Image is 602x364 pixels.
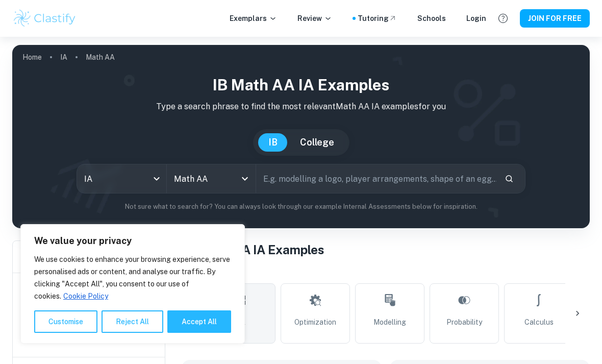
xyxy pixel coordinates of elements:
div: We value your privacy [20,224,245,344]
a: Cookie Policy [63,292,109,301]
h6: Topic [182,267,590,279]
h1: IB Math AA IA examples [20,74,582,96]
p: Review [297,13,332,24]
input: E.g. modelling a logo, player arrangements, shape of an egg... [256,164,496,193]
button: Reject All [102,310,163,333]
a: IA [60,50,67,64]
h1: All Math AA IA Examples [182,240,590,259]
div: IA [77,164,166,193]
button: IB [258,133,288,152]
button: Customise [34,310,97,333]
img: Clastify logo [12,8,77,29]
p: Exemplars [230,13,277,24]
button: JOIN FOR FREE [520,9,590,28]
button: College [290,133,344,152]
span: Probability [446,317,482,328]
p: Type a search phrase to find the most relevant Math AA IA examples for you [20,101,582,113]
a: Tutoring [358,13,397,24]
p: Math AA [86,52,115,63]
span: Optimization [294,317,336,328]
img: profile cover [12,45,590,228]
a: Schools [417,13,446,24]
a: Home [22,50,42,64]
p: We use cookies to enhance your browsing experience, serve personalised ads or content, and analys... [34,253,231,302]
p: Not sure what to search for? You can always look through our example Internal Assessments below f... [20,202,582,212]
button: Accept All [167,310,231,333]
a: Login [466,13,486,24]
button: Open [238,172,252,186]
span: Calculus [524,317,554,328]
button: Search [500,170,518,187]
button: Help and Feedback [494,10,512,27]
span: Modelling [373,317,406,328]
p: We value your privacy [34,235,231,247]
